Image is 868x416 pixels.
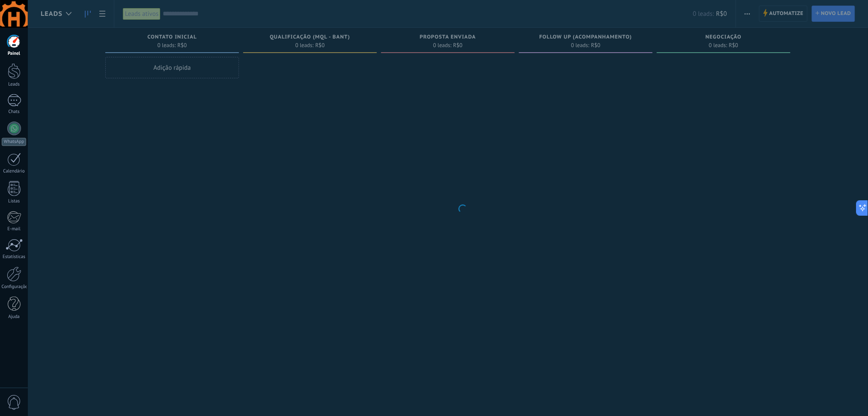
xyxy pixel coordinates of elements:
[2,199,27,204] div: Listas
[2,109,27,115] div: Chats
[2,254,27,260] div: Estatísticas
[2,314,27,320] div: Ajuda
[2,51,27,56] div: Painel
[2,284,27,290] div: Configurações
[2,226,27,232] div: E-mail
[2,138,26,146] div: WhatsApp
[2,169,27,174] div: Calendário
[2,82,27,87] div: Leads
